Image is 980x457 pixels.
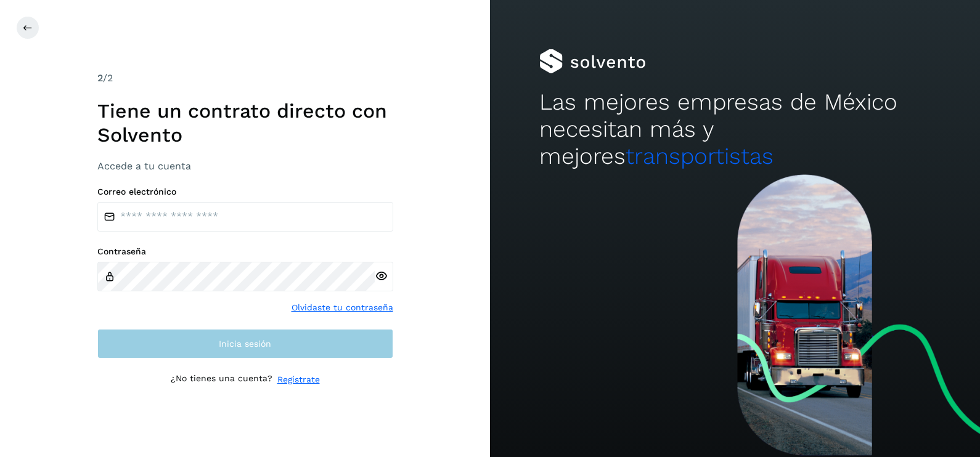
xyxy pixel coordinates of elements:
[97,71,393,86] div: /2
[626,143,774,169] span: transportistas
[97,246,393,257] label: Contraseña
[292,301,393,314] a: Olvidaste tu contraseña
[539,89,931,171] h2: Las mejores empresas de México necesitan más y mejores
[97,329,393,358] button: Inicia sesión
[219,339,271,348] span: Inicia sesión
[171,373,272,386] p: ¿No tienes una cuenta?
[97,99,393,147] h1: Tiene un contrato directo con Solvento
[97,187,393,197] label: Correo electrónico
[97,72,103,84] span: 2
[97,160,393,172] h3: Accede a tu cuenta
[277,373,320,386] a: Regístrate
